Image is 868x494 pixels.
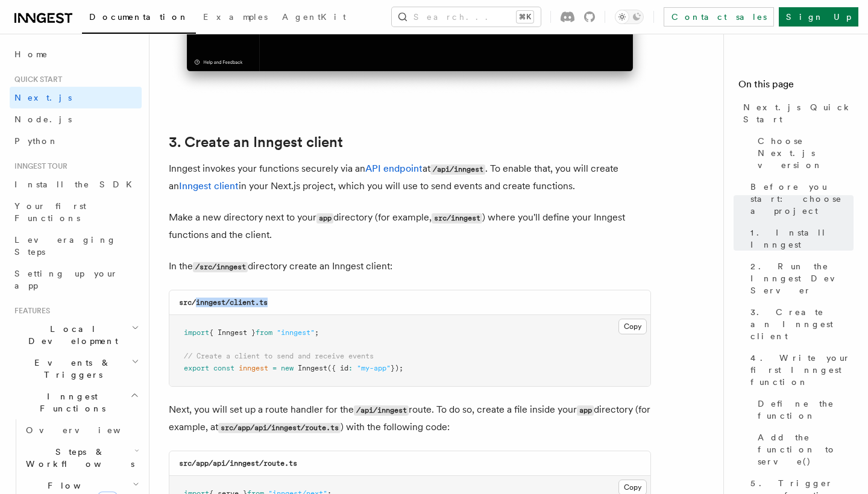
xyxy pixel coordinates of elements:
[282,12,346,22] span: AgentKit
[209,328,256,337] span: { Inngest }
[10,108,142,130] a: Node.js
[239,364,268,372] span: inngest
[750,260,854,296] span: 2. Run the Inngest Dev Server
[10,174,142,195] a: Install the SDK
[738,77,854,96] h4: On this page
[738,96,854,130] a: Next.js Quick Start
[14,136,58,146] span: Python
[365,163,423,174] a: API endpoint
[746,255,854,301] a: 2. Run the Inngest Dev Server
[82,4,196,34] a: Documentation
[743,101,854,125] span: Next.js Quick Start
[577,405,594,416] code: app
[203,12,268,22] span: Examples
[10,87,142,108] a: Next.js
[750,181,854,217] span: Before you start: choose a project
[184,328,209,337] span: import
[430,164,485,175] code: /api/inngest
[14,180,139,189] span: Install the SDK
[10,161,68,171] span: Inngest tour
[272,364,277,372] span: =
[256,328,272,337] span: from
[746,301,854,347] a: 3. Create an Inngest client
[357,364,391,372] span: "my-app"
[169,258,651,275] p: In the directory create an Inngest client:
[21,446,134,470] span: Steps & Workflows
[750,227,854,251] span: 1. Install Inngest
[432,213,482,224] code: src/inngest
[184,352,374,360] span: // Create a client to send and receive events
[169,134,343,151] a: 3. Create an Inngest client
[14,114,72,124] span: Node.js
[14,201,86,223] span: Your first Functions
[615,10,644,24] button: Toggle dark mode
[750,306,854,342] span: 3. Create an Inngest client
[758,398,854,422] span: Define the function
[315,328,319,337] span: ;
[10,195,142,229] a: Your first Functions
[746,176,854,222] a: Before you start: choose a project
[21,419,142,441] a: Overview
[179,298,268,307] code: src/inngest/client.ts
[26,425,150,435] span: Overview
[517,11,533,23] kbd: ⌘K
[10,75,62,84] span: Quick start
[10,323,131,347] span: Local Development
[354,405,409,416] code: /api/inngest
[746,347,854,393] a: 4. Write your first Inngest function
[10,43,142,65] a: Home
[779,7,858,27] a: Sign Up
[196,4,275,33] a: Examples
[14,235,116,257] span: Leveraging Steps
[213,364,234,372] span: const
[618,319,647,334] button: Copy
[316,213,333,224] code: app
[275,4,353,33] a: AgentKit
[753,427,854,472] a: Add the function to serve()
[184,364,209,372] span: export
[10,386,142,419] button: Inngest Functions
[10,318,142,352] button: Local Development
[10,306,50,316] span: Features
[169,401,651,436] p: Next, you will set up a route handler for the route. To do so, create a file inside your director...
[391,364,403,372] span: });
[10,357,131,381] span: Events & Triggers
[193,262,248,272] code: /src/inngest
[753,393,854,427] a: Define the function
[758,135,854,171] span: Choose Next.js version
[10,229,142,263] a: Leveraging Steps
[746,222,854,255] a: 1. Install Inngest
[179,180,239,192] a: Inngest client
[348,364,353,372] span: :
[10,352,142,386] button: Events & Triggers
[664,7,774,27] a: Contact sales
[277,328,315,337] span: "inngest"
[218,423,341,433] code: src/app/api/inngest/route.ts
[392,7,541,27] button: Search...⌘K
[758,431,854,467] span: Add the function to serve()
[14,93,72,102] span: Next.js
[753,130,854,176] a: Choose Next.js version
[327,364,348,372] span: ({ id
[14,48,48,60] span: Home
[10,130,142,152] a: Python
[10,263,142,296] a: Setting up your app
[10,390,130,414] span: Inngest Functions
[21,441,142,475] button: Steps & Workflows
[169,160,651,195] p: Inngest invokes your functions securely via an at . To enable that, you will create an in your Ne...
[281,364,294,372] span: new
[298,364,327,372] span: Inngest
[169,209,651,243] p: Make a new directory next to your directory (for example, ) where you'll define your Inngest func...
[750,352,854,388] span: 4. Write your first Inngest function
[179,459,297,467] code: src/app/api/inngest/route.ts
[89,12,189,22] span: Documentation
[14,269,118,290] span: Setting up your app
